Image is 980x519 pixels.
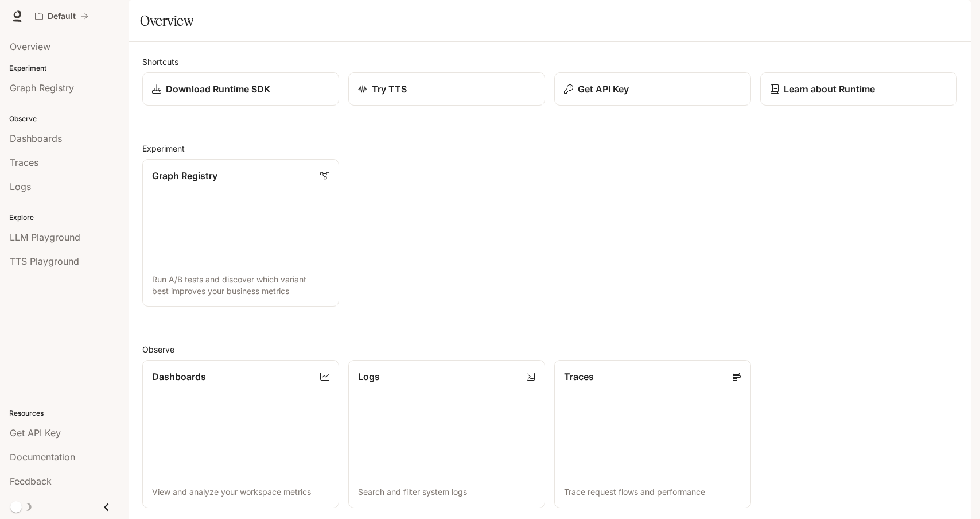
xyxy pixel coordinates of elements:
[142,159,339,307] a: Graph RegistryRun A/B tests and discover which variant best improves your business metrics
[166,82,270,96] p: Download Runtime SDK
[372,82,407,96] p: Try TTS
[30,5,94,28] button: All workspaces
[142,360,339,508] a: DashboardsView and analyze your workspace metrics
[358,486,535,498] p: Search and filter system logs
[142,72,339,106] a: Download Runtime SDK
[554,360,751,508] a: TracesTrace request flows and performance
[564,486,741,498] p: Trace request flows and performance
[142,56,957,68] h2: Shortcuts
[140,9,193,32] h1: Overview
[152,486,329,498] p: View and analyze your workspace metrics
[348,360,545,508] a: LogsSearch and filter system logs
[784,82,875,96] p: Learn about Runtime
[152,370,206,384] p: Dashboards
[48,11,76,21] p: Default
[152,274,329,297] p: Run A/B tests and discover which variant best improves your business metrics
[760,72,957,106] a: Learn about Runtime
[564,370,594,384] p: Traces
[348,72,545,106] a: Try TTS
[142,343,957,355] h2: Observe
[152,169,217,183] p: Graph Registry
[578,82,629,96] p: Get API Key
[358,370,380,384] p: Logs
[142,142,957,154] h2: Experiment
[554,72,751,106] button: Get API Key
